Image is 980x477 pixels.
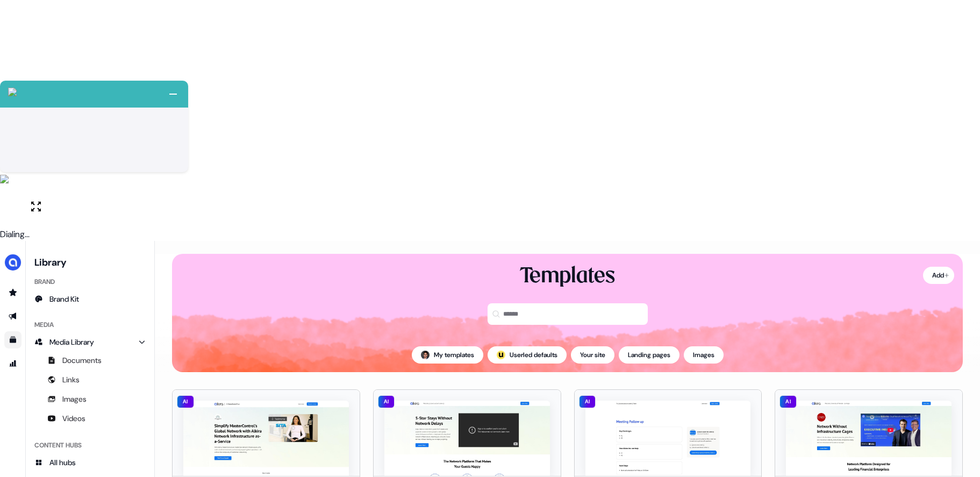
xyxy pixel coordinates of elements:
[30,290,150,308] a: Brand Kit
[497,351,505,359] img: userled logo
[30,333,150,351] a: Media Library
[177,395,194,408] div: AI
[412,346,483,364] button: My templates
[384,401,550,476] img: Aviatrix Takeout | Hotels Template
[8,88,17,96] img: callcloud-icon-white-35.svg
[4,355,22,372] a: Go to attribution
[421,351,430,359] img: Hugh
[30,371,150,388] a: Links
[923,267,954,284] button: Add
[62,374,80,385] span: Links
[30,454,150,471] a: All hubs
[49,457,76,468] span: All hubs
[520,262,615,290] div: Templates
[30,254,150,269] h3: Library
[30,352,150,369] a: Documents
[62,355,102,366] span: Documents
[619,346,679,364] button: Landing pages
[378,395,395,408] div: AI
[62,394,87,404] span: Images
[49,337,94,347] span: Media Library
[30,410,150,427] a: Videos
[779,395,797,408] div: AI
[183,401,349,476] img: Carlos | Software
[62,413,85,424] span: Videos
[579,395,596,408] div: AI
[4,308,22,325] a: Go to outbound experience
[30,390,150,408] a: Images
[30,437,150,454] div: Content Hubs
[49,294,79,304] span: Brand Kit
[585,401,751,476] img: Sales | Post-Disco Follow Up
[684,346,724,364] button: Images
[4,331,22,348] a: Go to templates
[497,351,505,359] div: ;
[786,401,952,476] img: Aviatrix Takeout | Media & Entertainment
[30,273,150,290] div: Brand
[488,346,567,364] button: userled logo;Userled defaults
[571,346,614,364] button: Your site
[30,316,150,333] div: Media
[4,284,22,301] a: Go to prospects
